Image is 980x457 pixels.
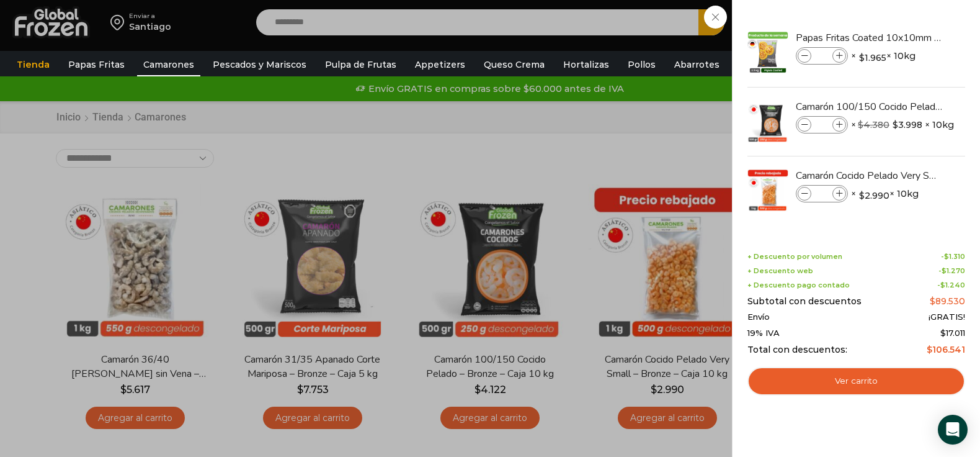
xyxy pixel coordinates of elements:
[621,53,662,76] a: Pollos
[813,187,831,201] input: Product quantity
[858,119,863,130] span: $
[747,367,965,396] a: Ver carrito
[747,267,813,275] span: + Descuento web
[859,52,886,64] bdi: 1.965
[940,328,946,338] span: $
[927,344,965,355] bdi: 106.541
[938,267,965,275] span: -
[207,53,313,76] a: Pescados y Mariscos
[851,116,954,133] span: × × 10kg
[747,296,862,307] span: Subtotal con descuentos
[796,169,943,183] a: Camarón Cocido Pelado Very Small - Bronze - Caja 10 kg
[11,53,56,76] a: Tienda
[409,53,471,76] a: Appetizers
[859,52,865,64] span: $
[929,312,965,322] span: ¡GRATIS!
[319,53,403,76] a: Pulpa de Frutas
[851,47,915,65] span: × × 10kg
[747,345,847,355] span: Total con descuentos:
[859,189,865,202] span: $
[813,49,831,63] input: Product quantity
[941,253,965,261] span: -
[62,53,131,76] a: Papas Fritas
[942,266,947,275] span: $
[747,328,780,338] span: 19% IVA
[940,328,965,338] span: 17.011
[858,119,889,130] bdi: 4.380
[796,31,943,45] a: Papas Fritas Coated 10x10mm - Corte Bastón - Caja 10 kg
[942,266,965,275] bdi: 1.270
[796,100,943,114] a: Camarón 100/150 Cocido Pelado - Bronze - Caja 10 kg
[893,119,922,131] bdi: 3.998
[859,189,889,202] bdi: 2.990
[944,252,949,261] span: $
[137,53,200,76] a: Camarones
[668,53,726,76] a: Abarrotes
[557,53,615,76] a: Hortalizas
[927,344,932,355] span: $
[938,415,968,445] div: Open Intercom Messenger
[930,296,965,307] bdi: 89.530
[930,296,935,307] span: $
[851,185,919,202] span: × × 10kg
[747,253,842,261] span: + Descuento por volumen
[944,252,965,261] bdi: 1.310
[937,281,965,289] span: -
[747,281,850,289] span: + Descuento pago contado
[893,119,898,131] span: $
[940,281,965,289] bdi: 1.240
[747,312,770,322] span: Envío
[813,118,831,132] input: Product quantity
[478,53,551,76] a: Queso Crema
[940,281,945,289] span: $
